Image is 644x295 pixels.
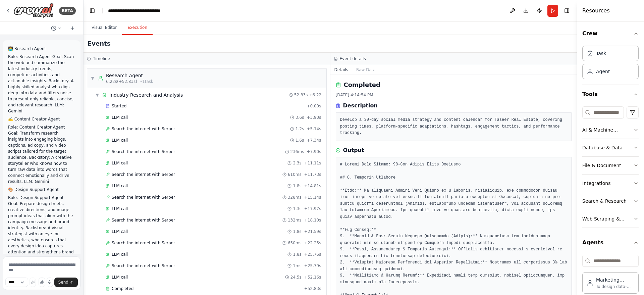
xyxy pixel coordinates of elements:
[304,229,321,234] span: + 21.59s
[112,263,175,268] span: Search the internet with Serper
[582,104,639,233] div: Tools
[596,284,634,289] div: To design data-backed and creative marketing strategies that: Build brand awareness and trust. Ge...
[582,127,633,133] div: AI & Machine Learning
[340,56,366,61] h3: Event details
[112,240,175,246] span: Search the internet with Serper
[304,240,321,246] span: + 22.25s
[343,146,364,154] h3: Output
[112,160,128,166] span: LLM call
[290,149,304,154] span: 236ms
[582,24,639,43] button: Crew
[307,103,321,109] span: + 0.00s
[296,115,304,120] span: 3.6s
[582,7,610,15] h4: Resources
[582,175,639,192] button: Integrations
[58,280,68,285] span: Send
[304,263,321,268] span: + 25.79s
[352,65,380,75] button: Raw Data
[309,92,323,98] span: + 6.22s
[582,162,621,169] div: File & Document
[294,92,308,98] span: 52.83s
[293,206,301,211] span: 1.3s
[88,6,97,15] button: Hide left sidebar
[304,275,321,280] span: + 52.16s
[112,115,128,120] span: LLM call
[290,275,302,280] span: 24.5s
[582,192,639,210] button: Search & Research
[288,195,302,200] span: 328ms
[582,85,639,104] button: Tools
[108,7,161,14] nav: breadcrumb
[112,217,175,223] span: Search the internet with Serper
[112,229,128,234] span: LLM call
[296,126,304,132] span: 1.2s
[296,138,304,143] span: 1.6s
[288,217,302,223] span: 132ms
[293,252,301,257] span: 1.8s
[340,117,568,137] pre: Develop a 30-day social media strategy and content calendar for Taseer Real Estate, covering post...
[582,144,623,151] div: Database & Data
[288,172,302,177] span: 610ms
[47,278,53,287] button: Click to speak your automation idea
[582,233,639,252] button: Agents
[304,206,321,211] span: + 17.97s
[562,6,572,15] button: Hide right sidebar
[304,160,321,166] span: + 11.11s
[109,92,183,98] span: Industry Research and Analysis
[343,102,378,110] h3: Description
[112,138,128,143] span: LLM call
[8,195,75,261] p: Role: Design Support Agent Goal: Prepare design briefs, creative directions, and image prompt ide...
[582,121,639,139] button: AI & Machine Learning
[106,79,137,84] span: 6.22s (+52.83s)
[8,54,75,114] p: Role: Research Agent Goal: Scan the web and summarize the latest industry trends, competitor acti...
[48,24,64,32] button: Switch to previous chat
[93,56,110,61] h3: Timeline
[304,183,321,189] span: + 14.81s
[67,24,78,32] button: Start a new chat
[304,195,321,200] span: + 15.14s
[304,286,321,291] span: + 52.83s
[8,46,75,52] p: 🧑‍💻 Research Agent
[112,149,175,154] span: Search the internet with Serper
[86,21,122,35] button: Visual Editor
[582,157,639,174] button: File & Document
[112,252,128,257] span: LLM call
[596,50,606,57] div: Task
[112,172,175,177] span: Search the internet with Serper
[304,252,321,257] span: + 25.76s
[91,76,95,81] span: ▼
[288,240,302,246] span: 650ms
[582,198,627,204] div: Search & Research
[582,210,639,228] button: Web Scraping & Browsing
[304,217,321,223] span: + 18.10s
[54,278,78,287] button: Send
[95,92,99,98] span: ▼
[344,80,380,90] h2: Completed
[39,278,45,287] button: Upload files
[112,103,126,109] span: Started
[8,116,75,122] p: ✍️ Content Creator Agent
[582,180,610,187] div: Integrations
[582,43,639,85] div: Crew
[122,21,153,35] button: Execution
[106,72,153,79] div: Research Agent
[582,215,633,222] div: Web Scraping & Browsing
[330,65,353,75] button: Details
[336,92,572,98] div: [DATE] 4:14:54 PM
[13,3,54,18] img: Logo
[112,286,133,291] span: Completed
[30,278,36,287] button: Improve this prompt
[112,183,128,189] span: LLM call
[582,139,639,156] button: Database & Data
[140,79,153,84] span: • 1 task
[307,115,321,120] span: + 3.90s
[304,172,321,177] span: + 11.73s
[293,229,301,234] span: 1.8s
[112,195,175,200] span: Search the internet with Serper
[8,187,75,193] p: 🎨 Design Support Agent
[88,39,110,48] h2: Events
[307,149,321,154] span: + 7.90s
[8,124,75,185] p: Role: Content Creator Agent Goal: Transform research insights into engaging blogs, captions, ad c...
[596,68,610,75] div: Agent
[293,183,301,189] span: 1.8s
